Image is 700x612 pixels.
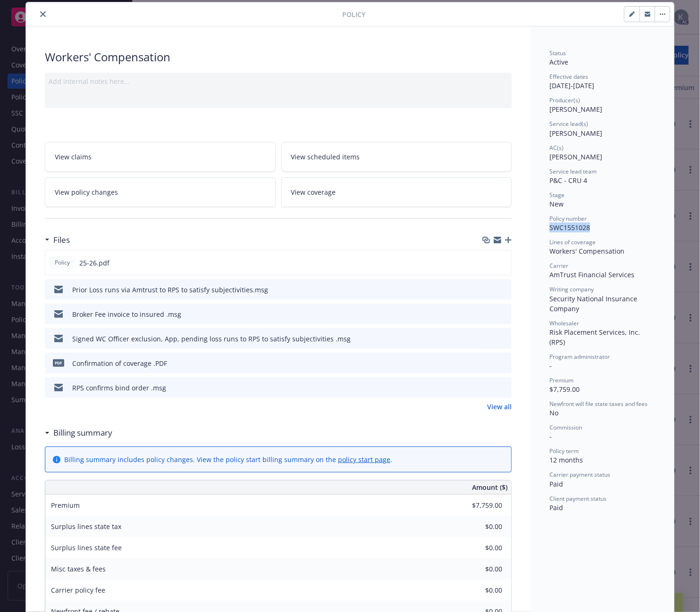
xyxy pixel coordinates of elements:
[549,495,607,503] span: Client payment status
[53,234,70,246] h3: Files
[499,258,507,268] button: preview file
[45,177,276,207] a: View policy changes
[499,334,508,344] button: preview file
[549,447,579,455] span: Policy term
[447,562,508,576] input: 0.00
[72,383,166,393] div: RPS confirms bind order .msg
[79,258,110,268] span: 25-26.pdf
[51,564,106,573] span: Misc taxes & fees
[53,427,112,439] h3: Billing summary
[549,246,655,256] div: Workers' Compensation
[549,294,639,313] span: Security National Insurance Company
[338,455,390,464] a: policy start page
[37,8,49,20] button: close
[45,49,512,65] div: Workers' Compensation
[281,142,512,172] a: View scheduled items
[549,455,583,464] span: 12 months
[51,586,105,595] span: Carrier policy fee
[549,105,602,114] span: [PERSON_NAME]
[499,358,508,368] button: preview file
[499,309,508,319] button: preview file
[549,49,566,57] span: Status
[484,334,492,344] button: download file
[484,358,492,368] button: download file
[53,258,72,267] span: Policy
[549,167,597,175] span: Service lead team
[55,187,118,197] span: View policy changes
[549,191,565,199] span: Stage
[484,309,492,319] button: download file
[53,359,64,366] span: PDF
[549,73,655,91] div: [DATE] - [DATE]
[72,285,268,295] div: Prior Loss runs via Amtrust to RPS to satisfy subjectivities.msg
[45,234,70,246] div: Files
[549,96,580,104] span: Producer(s)
[549,199,564,208] span: New
[447,583,508,597] input: 0.00
[549,385,580,394] span: $7,759.00
[484,383,492,393] button: download file
[549,144,564,152] span: AC(s)
[549,215,587,223] span: Policy number
[45,142,276,172] a: View claims
[484,285,492,295] button: download file
[549,408,558,417] span: No
[549,238,596,246] span: Lines of coverage
[472,482,507,492] span: Amount ($)
[549,176,587,185] span: P&C - CRU 4
[549,270,634,279] span: AmTrust Financial Services
[484,258,491,268] button: download file
[51,501,80,510] span: Premium
[447,520,508,534] input: 0.00
[549,223,590,232] span: SWC1551028
[549,129,602,138] span: [PERSON_NAME]
[549,376,573,384] span: Premium
[549,423,582,431] span: Commission
[499,285,508,295] button: preview file
[72,358,167,368] div: Confirmation of coverage .PDF
[549,503,563,512] span: Paid
[45,427,112,439] div: Billing summary
[549,353,610,361] span: Program administrator
[64,455,392,464] div: Billing summary includes policy changes. View the policy start billing summary on the .
[549,262,568,270] span: Carrier
[291,152,360,162] span: View scheduled items
[549,120,588,128] span: Service lead(s)
[549,319,579,327] span: Wholesaler
[447,541,508,555] input: 0.00
[549,400,648,408] span: Newfront will file state taxes and fees
[549,73,588,81] span: Effective dates
[499,383,508,393] button: preview file
[549,328,642,347] span: Risk Placement Services, Inc. (RPS)
[549,480,563,488] span: Paid
[342,9,365,19] span: Policy
[72,334,351,344] div: Signed WC Officer exclusion, App, pending loss runs to RPS to satisfy subjectivities .msg
[49,76,508,86] div: Add internal notes here...
[72,309,181,319] div: Broker Fee invoice to insured .msg
[281,177,512,207] a: View coverage
[447,498,508,513] input: 0.00
[51,543,122,552] span: Surplus lines state fee
[55,152,92,162] span: View claims
[549,361,552,370] span: -
[549,152,602,161] span: [PERSON_NAME]
[487,402,512,412] a: View all
[51,522,121,531] span: Surplus lines state tax
[549,285,594,293] span: Writing company
[549,58,568,66] span: Active
[549,471,610,479] span: Carrier payment status
[549,432,552,441] span: -
[291,187,336,197] span: View coverage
